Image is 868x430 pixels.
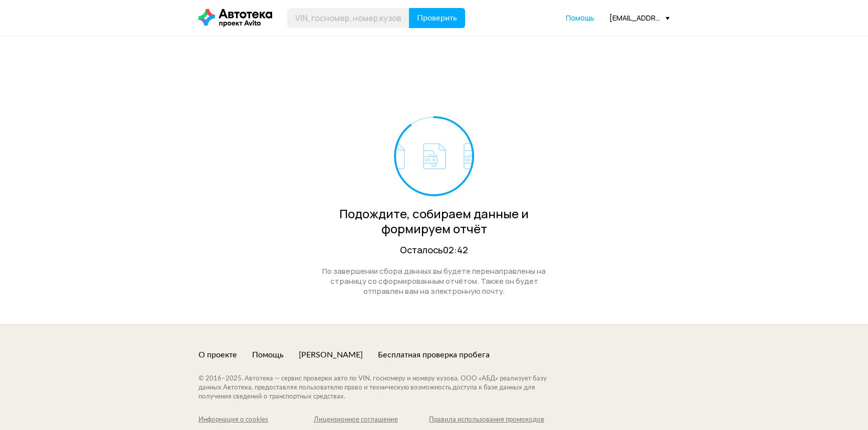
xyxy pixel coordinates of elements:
[311,206,557,236] div: Подождите, собираем данные и формируем отчёт
[311,244,557,256] div: Осталось 02:42
[314,415,429,424] a: Лицензионное соглашение
[198,349,237,360] a: О проекте
[609,13,670,23] div: [EMAIL_ADDRESS][DOMAIN_NAME]
[429,415,544,424] a: Правила использования промокодов
[252,349,284,360] a: Помощь
[409,8,465,28] button: Проверить
[299,349,363,360] a: [PERSON_NAME]
[198,415,314,424] a: Информация о cookies
[311,266,557,296] div: По завершении сбора данных вы будете перенаправлены на страницу со сформированным отчётом. Также ...
[417,14,457,22] span: Проверить
[287,8,409,28] input: VIN, госномер, номер кузова
[566,13,594,23] a: Помощь
[198,374,567,401] div: © 2016– 2025 . Автотека — сервис проверки авто по VIN, госномеру и номеру кузова. ООО «АБД» реали...
[378,349,490,360] a: Бесплатная проверка пробега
